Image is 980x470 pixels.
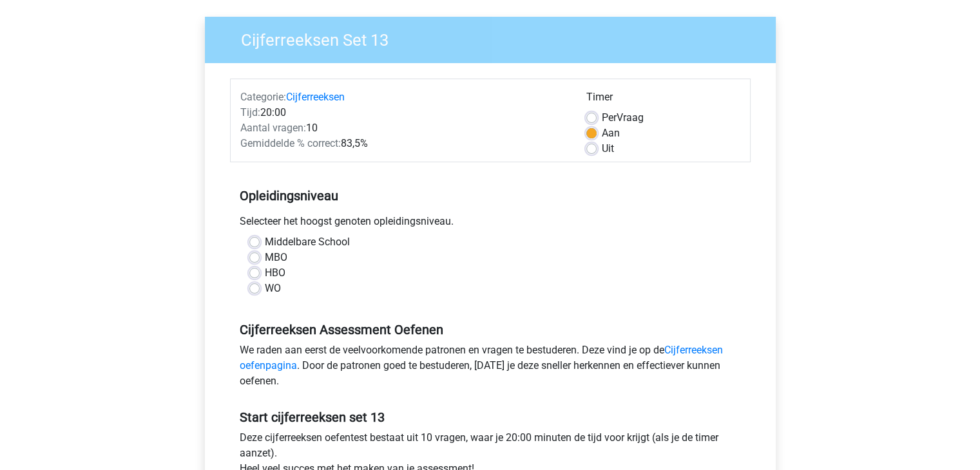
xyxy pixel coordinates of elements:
h5: Cijferreeksen Assessment Oefenen [240,322,741,337]
span: Gemiddelde % correct: [240,137,341,149]
label: Aan [602,126,620,141]
div: 83,5% [231,136,577,151]
div: 20:00 [231,105,577,120]
span: Tijd: [240,106,260,118]
div: Selecteer het hoogst genoten opleidingsniveau. [230,214,751,234]
h3: Cijferreeksen Set 13 [226,25,766,50]
label: HBO [265,265,285,281]
label: WO [265,281,281,296]
span: Aantal vragen: [240,122,306,134]
h5: Start cijferreeksen set 13 [240,409,741,425]
div: Timer [586,89,740,110]
h5: Opleidingsniveau [240,183,741,209]
label: MBO [265,250,287,265]
label: Vraag [602,110,644,126]
div: 10 [231,120,577,136]
span: Per [602,111,617,124]
label: Uit [602,141,614,156]
span: Categorie: [240,91,286,103]
div: We raden aan eerst de veelvoorkomende patronen en vragen te bestuderen. Deze vind je op de . Door... [230,343,751,394]
label: Middelbare School [265,234,350,250]
a: Cijferreeksen [286,91,345,103]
